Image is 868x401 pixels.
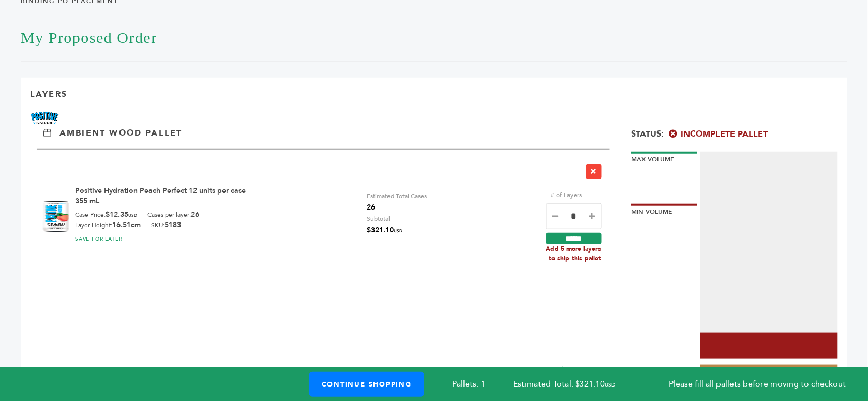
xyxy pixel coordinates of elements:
[106,210,137,219] b: $12.35
[21,13,847,62] h1: My Proposed Order
[367,225,403,237] span: $321.10
[452,378,485,390] span: Pallets: 1
[191,210,199,219] b: 26
[669,378,846,390] span: Please fill all pallets before moving to checkout
[147,210,199,220] div: Cases per layer:
[631,122,838,140] div: Status:
[151,220,181,230] div: SKU:
[605,381,616,389] span: USD
[43,129,51,137] img: Ambient
[128,213,137,218] span: USD
[367,190,427,213] div: Estimated Total Cases
[546,189,588,201] label: # of Layers
[30,112,61,127] img: Brand Name
[112,220,141,230] b: 16.51cm
[669,128,768,140] span: Incomplete Pallet
[75,220,141,230] div: Layer Height:
[164,220,181,230] b: 5183
[367,213,403,237] div: Subtotal
[59,127,182,139] p: Ambient Wood Pallet
[631,204,697,216] div: Min Volume
[75,210,137,220] div: Case Price:
[309,372,424,397] a: Continue Shopping
[513,378,643,390] span: Estimated Total: $321.10
[394,228,403,234] span: USD
[30,88,67,100] p: Layers
[75,235,123,243] a: SAVE FOR LATER
[75,186,246,206] a: Positive Hydration Peach Perfect 12 units per case 355 mL
[546,244,602,263] div: Add 5 more layers to ship this pallet
[487,365,557,378] b: Estimated Total:
[30,359,608,385] div: $321.10
[631,152,697,164] div: Max Volume
[367,202,427,213] span: 26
